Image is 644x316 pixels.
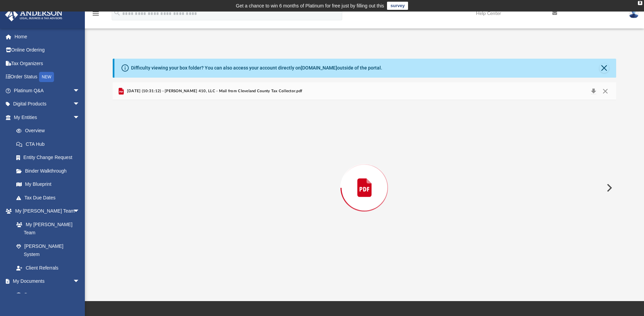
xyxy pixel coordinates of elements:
[10,137,90,151] a: CTA Hub
[92,9,100,18] i: menu
[39,72,54,82] div: NEW
[73,204,87,218] span: arrow_drop_down
[638,1,642,5] div: close
[5,84,90,97] a: Platinum Q&Aarrow_drop_down
[5,97,90,111] a: Digital Productsarrow_drop_down
[125,88,302,94] span: [DATE] (10:31:12) - [PERSON_NAME] 410, LLC - Mail from Cleveland County Tax Collector.pdf
[73,275,87,289] span: arrow_drop_down
[5,30,90,43] a: Home
[601,178,616,197] button: Next File
[10,239,87,261] a: [PERSON_NAME] System
[587,86,600,96] button: Download
[10,151,90,164] a: Entity Change Request
[5,275,87,288] a: My Documentsarrow_drop_down
[113,9,121,17] i: search
[10,178,87,191] a: My Blueprint
[10,288,83,301] a: Box
[599,86,611,96] button: Close
[3,8,65,21] img: Anderson Advisors Platinum Portal
[113,82,616,275] div: Preview
[387,2,408,10] a: survey
[5,43,90,57] a: Online Ordering
[73,84,87,98] span: arrow_drop_down
[5,57,90,70] a: Tax Organizers
[10,218,83,239] a: My [PERSON_NAME] Team
[600,63,609,73] button: Close
[10,124,90,138] a: Overview
[629,8,639,18] img: User Pic
[10,261,87,275] a: Client Referrals
[92,13,100,18] a: menu
[5,70,90,84] a: Order StatusNEW
[301,65,337,71] a: [DOMAIN_NAME]
[236,2,384,10] div: Get a chance to win 6 months of Platinum for free just by filling out this
[131,64,382,72] div: Difficulty viewing your box folder? You can also access your account directly on outside of the p...
[5,204,87,218] a: My [PERSON_NAME] Teamarrow_drop_down
[73,97,87,111] span: arrow_drop_down
[73,111,87,124] span: arrow_drop_down
[10,164,90,178] a: Binder Walkthrough
[10,191,90,204] a: Tax Due Dates
[5,111,90,124] a: My Entitiesarrow_drop_down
